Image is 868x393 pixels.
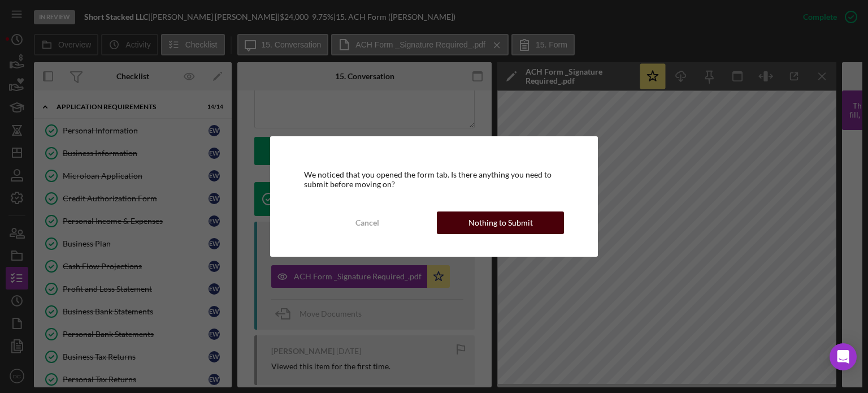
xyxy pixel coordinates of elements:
button: Nothing to Submit [437,211,564,234]
button: Cancel [304,211,431,234]
div: Nothing to Submit [468,211,533,234]
div: Cancel [355,211,379,234]
div: Open Intercom Messenger [830,343,857,370]
div: We noticed that you opened the form tab. Is there anything you need to submit before moving on? [304,170,565,188]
